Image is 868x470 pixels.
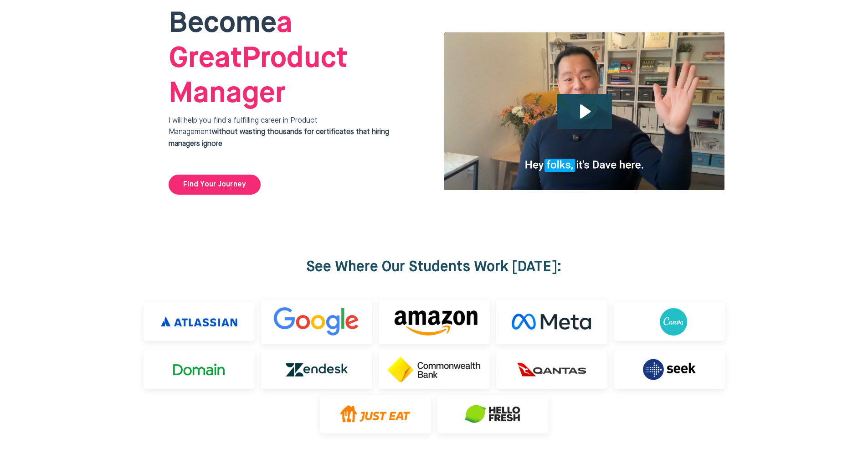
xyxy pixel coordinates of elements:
a: Find Your Journey [169,175,261,195]
span: Become [169,9,277,38]
span: I will help you find a fulfilling career in Product Management [169,117,389,148]
span: Product Manager [169,9,348,108]
strong: a Great [169,9,293,73]
strong: without wasting thousands for certificates that hiring managers ignore [169,129,389,148]
button: Play Video: file-uploads/sites/127338/video/4ffeae-3e1-a2cd-5ad6-eac528a42_Why_I_built_product_ac... [557,94,612,129]
strong: See Where Our Students Work [DATE]: [306,260,562,274]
